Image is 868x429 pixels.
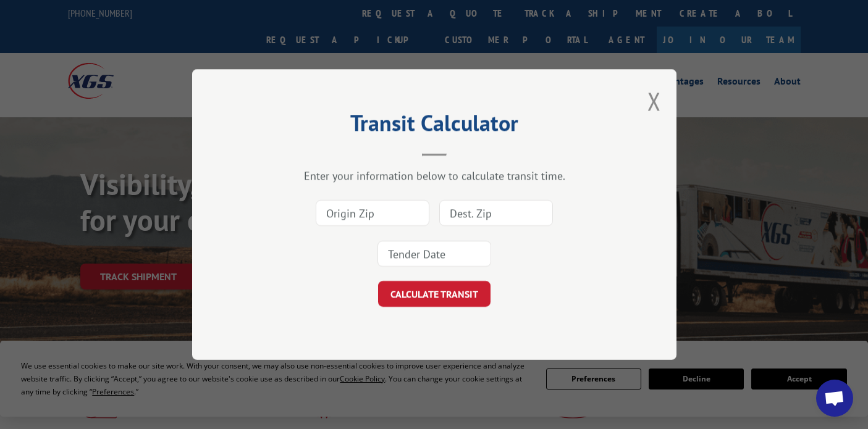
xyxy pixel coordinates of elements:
[254,114,615,138] h2: Transit Calculator
[816,380,853,417] div: Open chat
[254,169,615,183] div: Enter your information below to calculate transit time.
[439,200,553,226] input: Dest. Zip
[377,241,491,267] input: Tender Date
[316,200,429,226] input: Origin Zip
[647,85,661,117] button: Close modal
[378,281,491,307] button: CALCULATE TRANSIT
